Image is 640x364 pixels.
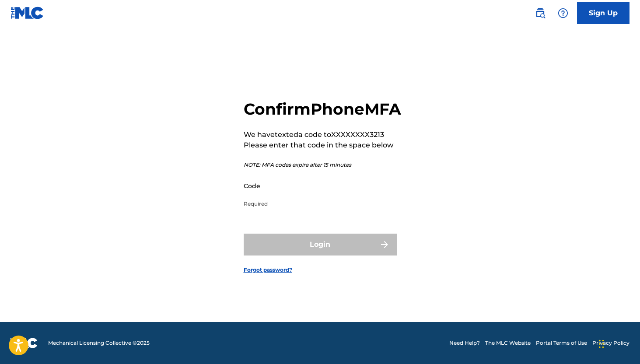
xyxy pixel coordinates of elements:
iframe: Chat Widget [596,322,640,364]
p: NOTE: MFA codes expire after 15 minutes [244,161,401,169]
img: search [535,8,546,18]
div: Help [554,4,572,22]
div: Drag [599,331,604,357]
p: We have texted a code to XXXXXXXX3213 [244,129,401,140]
p: Required [244,200,392,208]
a: Portal Terms of Use [536,339,587,347]
a: Need Help? [449,339,480,347]
img: logo [10,338,38,348]
a: The MLC Website [485,339,531,347]
a: Sign Up [577,2,630,24]
img: help [558,8,568,18]
a: Forgot password? [244,266,292,274]
p: Please enter that code in the space below [244,140,401,150]
h2: Confirm Phone MFA [244,99,401,119]
a: Public Search [532,4,549,22]
a: Privacy Policy [592,339,630,347]
img: MLC Logo [10,7,44,19]
span: Mechanical Licensing Collective © 2025 [48,339,150,347]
